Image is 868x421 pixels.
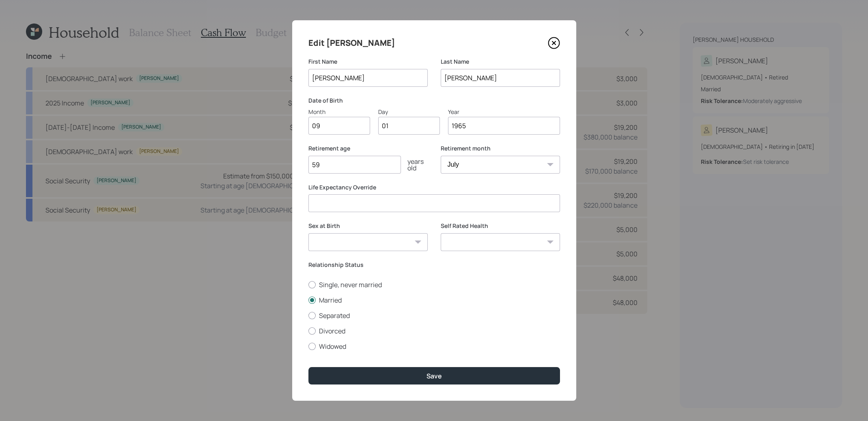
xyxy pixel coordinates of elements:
label: Widowed [308,342,560,351]
div: Save [426,372,442,380]
label: Divorced [308,326,560,335]
div: Month [308,107,370,116]
label: Life Expectancy Override [308,183,560,191]
h4: Edit [PERSON_NAME] [308,37,395,49]
input: Day [378,117,440,135]
label: First Name [308,58,428,66]
div: years old [401,158,428,171]
label: Sex at Birth [308,222,428,230]
input: Month [308,117,370,135]
label: Last Name [441,58,560,66]
div: Year [448,107,560,116]
label: Married [308,296,560,305]
input: Year [448,117,560,135]
label: Retirement month [441,144,560,153]
button: Save [308,367,560,384]
label: Single, never married [308,280,560,289]
label: Self Rated Health [441,222,560,230]
div: Day [378,107,440,116]
label: Relationship Status [308,261,560,269]
label: Date of Birth [308,97,560,105]
label: Retirement age [308,144,428,153]
label: Separated [308,311,560,320]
